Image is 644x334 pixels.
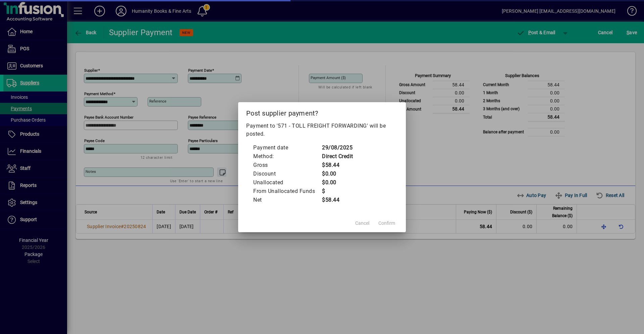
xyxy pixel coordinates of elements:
td: $58.44 [322,196,353,204]
td: Payment date [253,143,322,152]
td: Gross [253,161,322,170]
td: Net [253,196,322,204]
td: Direct Credit [322,152,353,161]
td: From Unallocated Funds [253,187,322,196]
td: Unallocated [253,178,322,187]
p: Payment to '571 - TOLL FREIGHT FORWARDING' will be posted. [246,122,398,138]
h2: Post supplier payment? [238,102,406,122]
td: $0.00 [322,178,353,187]
td: 29/08/2025 [322,143,353,152]
td: Method: [253,152,322,161]
td: $ [322,187,353,196]
td: Discount [253,170,322,178]
td: $58.44 [322,161,353,170]
td: $0.00 [322,170,353,178]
